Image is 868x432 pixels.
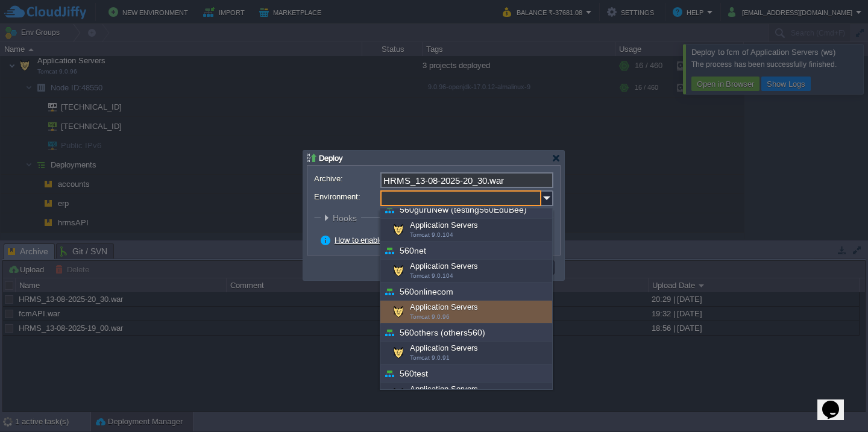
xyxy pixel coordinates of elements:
div: 560test [380,365,552,383]
div: 560onlinecom [380,283,552,301]
div: Application Servers [380,342,552,365]
span: Tomcat 9.0.104 [410,272,453,279]
div: 560net [380,242,552,260]
span: Tomcat 9.0.104 [410,231,453,238]
span: Tomcat 9.0.91 [410,354,450,361]
span: Tomcat 9.0.96 [410,313,450,320]
label: Archive: [314,172,379,185]
div: Application Servers [380,219,552,242]
label: Environment: [314,190,379,203]
div: Application Servers [380,260,552,283]
div: 560others (others560) [380,324,552,342]
a: How to enable zero-downtime deployment [335,236,479,245]
div: 560guruNew (testing560EduBee) [380,201,552,219]
div: Application Servers [380,383,552,405]
span: Hooks [333,213,360,223]
iframe: chat widget [817,384,856,420]
div: Application Servers [380,301,552,324]
span: Deploy [319,154,343,163]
